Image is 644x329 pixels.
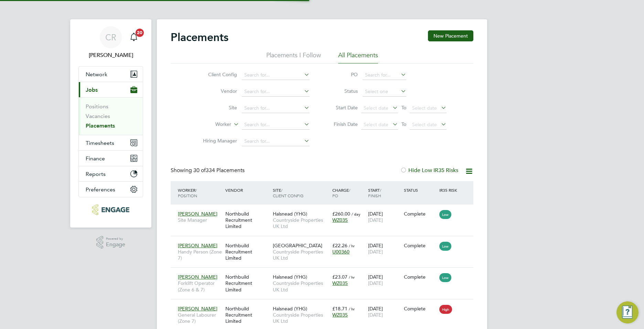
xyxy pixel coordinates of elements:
button: Jobs [79,82,143,97]
span: WZ035 [332,280,348,286]
span: / Client Config [273,187,303,198]
a: [PERSON_NAME]General Labourer (Zone 7)Northbuild Recruitment LimitedHalsnead (YHG)Countryside Pro... [176,302,473,308]
span: Select date [412,105,437,111]
div: Charge [331,184,366,202]
div: Showing [171,167,246,174]
span: Site Manager [178,217,222,223]
div: Vendor [224,184,271,196]
span: [PERSON_NAME] [178,274,217,280]
span: Halsnead (YHG) [273,211,307,217]
span: Low [439,242,451,251]
span: Halsnead (YHG) [273,274,307,280]
li: All Placements [338,51,378,63]
span: / Finish [368,187,381,198]
span: WZ035 [332,312,348,318]
div: Site [271,184,331,202]
span: [DATE] [368,280,383,286]
span: CR [105,33,116,42]
span: / hr [349,275,355,280]
span: 20 [136,29,144,37]
button: New Placement [428,30,473,41]
span: U00360 [332,249,350,255]
label: Client Config [197,71,237,78]
span: High [439,305,452,314]
span: Engage [106,242,125,248]
div: [DATE] [366,302,402,321]
div: [DATE] [366,270,402,290]
span: £22.26 [332,242,347,249]
button: Engage Resource Center [616,301,638,323]
span: Powered by [106,236,125,242]
div: Northbuild Recruitment Limited [224,302,271,328]
span: / PO [332,187,350,198]
span: Callum Riley [78,51,143,59]
div: Complete [404,242,436,249]
input: Search for... [242,120,310,130]
span: Select date [364,121,388,128]
a: [PERSON_NAME]Site ManagerNorthbuild Recruitment LimitedHalsnead (YHG)Countryside Properties UK Lt... [176,207,473,213]
span: Countryside Properties UK Ltd [273,280,329,292]
span: / Position [178,187,197,198]
input: Search for... [242,137,310,146]
div: Northbuild Recruitment Limited [224,239,271,265]
span: Forklift Operator (Zone 6 & 7) [178,280,222,292]
a: 20 [127,26,141,48]
span: Network [86,71,107,78]
span: 334 Placements [193,167,245,174]
button: Timesheets [79,135,143,150]
div: Status [402,184,438,196]
input: Search for... [242,70,310,80]
a: Go to home page [78,204,143,215]
span: [PERSON_NAME] [178,211,217,217]
label: Vendor [197,88,237,94]
div: Complete [404,211,436,217]
label: PO [327,71,358,78]
label: Finish Date [327,121,358,127]
span: Low [439,210,451,219]
div: Worker [176,184,224,202]
a: [PERSON_NAME]Handy Person (Zone 7)Northbuild Recruitment Limited[GEOGRAPHIC_DATA]Countryside Prop... [176,239,473,245]
label: Site [197,104,237,111]
button: Finance [79,151,143,166]
div: Complete [404,274,436,280]
div: Complete [404,306,436,312]
a: [PERSON_NAME]Forklift Operator (Zone 6 & 7)Northbuild Recruitment LimitedHalsnead (YHG)Countrysid... [176,270,473,276]
span: / hr [349,306,355,311]
img: northbuildrecruit-logo-retina.png [92,204,129,215]
span: Select date [412,121,437,128]
button: Network [79,67,143,82]
span: [DATE] [368,312,383,318]
div: Northbuild Recruitment Limited [224,207,271,233]
a: Powered byEngage [96,236,126,249]
label: Worker [192,121,231,128]
span: WZ035 [332,217,348,223]
label: Hide Low IR35 Risks [400,167,458,174]
input: Search for... [242,103,310,113]
span: Preferences [86,186,115,193]
span: / hr [349,243,355,248]
span: [DATE] [368,217,383,223]
span: [GEOGRAPHIC_DATA] [273,242,322,249]
label: Hiring Manager [197,138,237,144]
span: Countryside Properties UK Ltd [273,217,329,229]
span: 30 of [193,167,206,174]
div: [DATE] [366,239,402,258]
span: Jobs [86,87,98,93]
nav: Main navigation [70,19,151,228]
div: Northbuild Recruitment Limited [224,270,271,296]
a: Vacancies [86,113,110,119]
button: Reports [79,166,143,181]
div: IR35 Risk [438,184,461,196]
input: Search for... [242,87,310,97]
span: Handy Person (Zone 7) [178,249,222,261]
span: £18.71 [332,306,347,312]
div: [DATE] [366,207,402,227]
span: Countryside Properties UK Ltd [273,312,329,324]
span: Low [439,273,451,282]
span: Reports [86,171,106,177]
a: Positions [86,103,108,110]
div: Jobs [79,97,143,135]
span: [PERSON_NAME] [178,306,217,312]
h2: Placements [171,30,228,44]
span: Halsnead (YHG) [273,306,307,312]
